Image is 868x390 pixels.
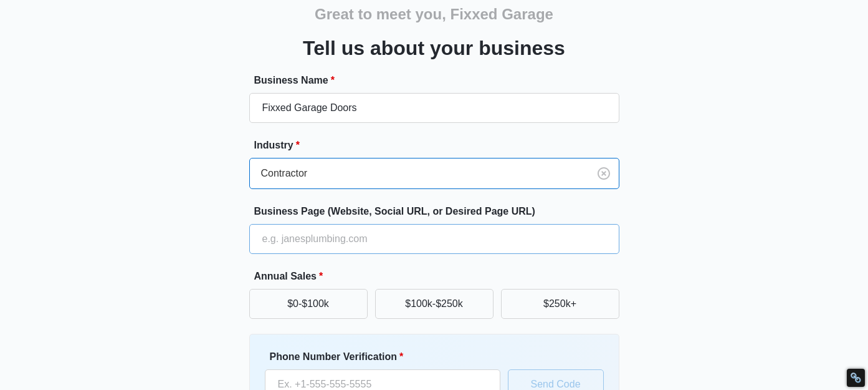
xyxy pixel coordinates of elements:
[249,289,368,319] button: $0-$100k
[254,269,624,284] label: Annual Sales
[249,93,619,123] input: e.g. Jane's Plumbing
[254,73,624,88] label: Business Name
[249,224,619,254] input: e.g. janesplumbing.com
[303,33,565,63] h3: Tell us about your business
[254,138,624,153] label: Industry
[254,204,624,219] label: Business Page (Website, Social URL, or Desired Page URL)
[850,372,862,384] div: Restore Info Box &#10;&#10;NoFollow Info:&#10; META-Robots NoFollow: &#09;true&#10; META-Robots N...
[501,289,619,319] button: $250k+
[315,3,553,26] h2: Great to meet you, Fixxed Garage
[594,163,614,183] button: Clear
[270,349,505,364] label: Phone Number Verification
[375,289,494,319] button: $100k-$250k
